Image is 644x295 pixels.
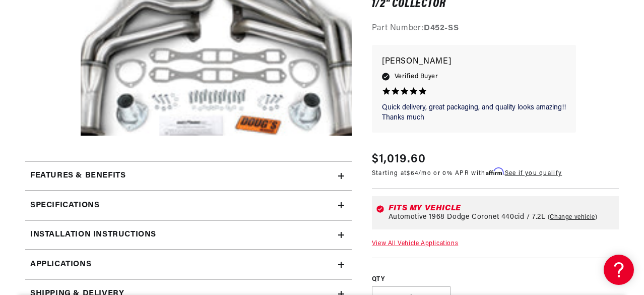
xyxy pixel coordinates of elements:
[424,24,459,32] strong: D452-SS
[389,213,546,221] span: Automotive 1968 Dodge Coronet 440cid / 7.2L
[372,275,619,284] label: QTY
[382,55,566,69] p: [PERSON_NAME]
[372,22,619,35] div: Part Number:
[372,150,426,168] span: $1,019.60
[25,220,352,250] summary: Installation instructions
[30,169,125,183] h2: Features & Benefits
[486,168,503,175] span: Affirm
[505,170,562,176] a: See if you qualify - Learn more about Affirm Financing (opens in modal)
[372,241,458,247] a: View All Vehicle Applications
[25,250,352,280] a: Applications
[25,191,352,220] summary: Specifications
[30,199,99,212] h2: Specifications
[25,161,352,191] summary: Features & Benefits
[372,168,562,178] p: Starting at /mo or 0% APR with .
[407,170,418,176] span: $64
[30,258,91,271] span: Applications
[382,103,566,123] p: Quick delivery, great packaging, and quality looks amazing!! Thanks much
[395,71,438,82] span: Verified Buyer
[548,213,598,221] a: Change vehicle
[30,228,156,242] h2: Installation instructions
[389,204,615,212] div: Fits my vehicle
